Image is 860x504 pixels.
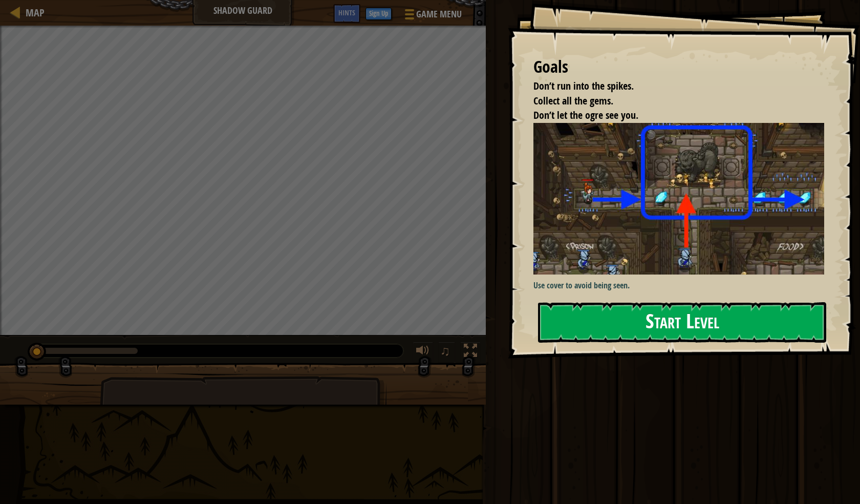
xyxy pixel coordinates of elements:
[365,8,392,20] button: Sign Up
[413,342,433,363] button: Adjust volume
[338,8,355,17] span: Hints
[521,108,822,123] li: Don’t let the ogre see you.
[440,343,450,359] span: ♫
[538,302,826,343] button: Start Level
[533,280,832,291] p: Use cover to avoid being seen.
[521,79,822,94] li: Don’t run into the spikes.
[20,6,45,19] a: Map
[533,79,634,93] span: Don’t run into the spikes.
[460,342,481,363] button: Toggle fullscreen
[533,108,638,122] span: Don’t let the ogre see you.
[533,123,832,275] img: Shadow guard
[416,8,462,21] span: Game Menu
[397,4,468,28] button: Game Menu
[438,342,456,363] button: ♫
[533,94,613,108] span: Collect all the gems.
[26,6,45,19] span: Map
[521,94,822,109] li: Collect all the gems.
[533,55,824,79] div: Goals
